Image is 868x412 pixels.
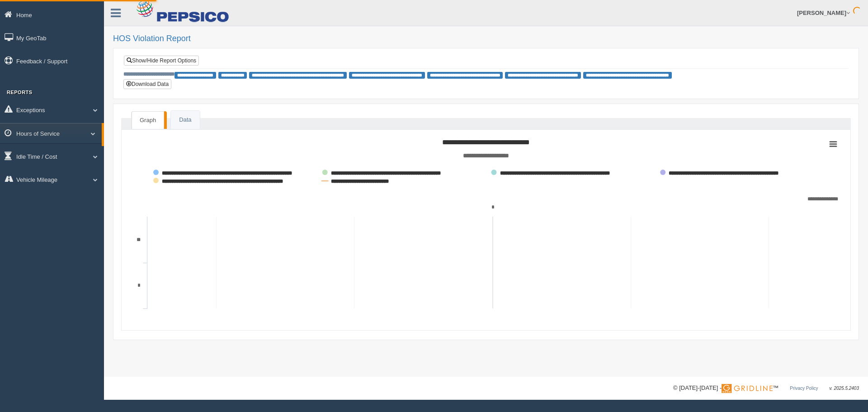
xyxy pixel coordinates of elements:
[171,111,199,129] a: Data
[830,386,859,391] span: v. 2025.5.2403
[124,56,199,66] a: Show/Hide Report Options
[722,384,773,393] img: Gridline
[113,34,859,43] h2: HOS Violation Report
[790,386,818,391] a: Privacy Policy
[673,384,859,393] div: © [DATE]-[DATE] - ™
[123,79,171,89] button: Download Data
[132,111,164,129] a: Graph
